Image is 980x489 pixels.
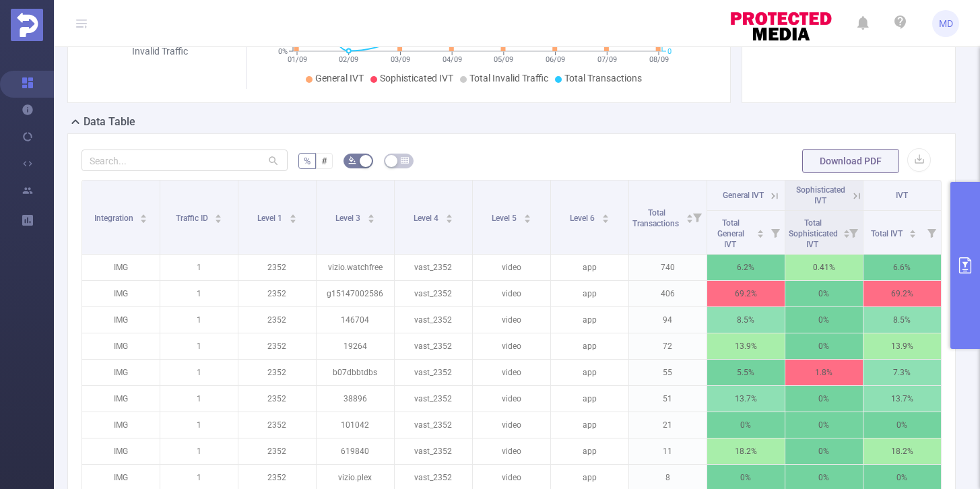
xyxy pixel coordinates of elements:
p: 0% [785,333,863,359]
p: 0% [785,281,863,306]
input: Search... [81,150,288,171]
span: Sophisticated IVT [380,73,453,84]
span: Traffic ID [176,214,210,223]
i: icon: caret-up [140,212,148,216]
p: 55 [629,360,707,385]
span: Level 4 [414,214,440,223]
tspan: 02/09 [339,55,358,64]
p: 0% [785,307,863,333]
i: icon: caret-down [756,232,764,236]
i: icon: caret-down [601,218,609,222]
span: Total Transactions [632,208,681,228]
p: app [551,255,628,280]
p: 1 [160,438,238,464]
p: 1.8% [785,360,863,385]
p: 13.7% [707,386,785,412]
p: 19264 [317,333,394,359]
p: video [473,281,550,306]
h2: Data Table [84,114,135,130]
p: app [551,307,628,333]
p: 2352 [238,307,316,333]
p: 740 [629,255,707,280]
p: 1 [160,281,238,306]
p: IMG [82,255,160,280]
p: vast_2352 [395,360,472,385]
p: vizio.watchfree [317,255,394,280]
span: General IVT [723,191,764,200]
tspan: 07/09 [597,55,617,64]
span: Integration [94,214,135,223]
p: video [473,333,550,359]
p: video [473,412,550,438]
p: 18.2% [863,438,941,464]
p: 72 [629,333,707,359]
p: 1 [160,360,238,385]
p: 101042 [317,412,394,438]
p: vast_2352 [395,255,472,280]
i: icon: caret-down [445,218,453,222]
p: 13.9% [707,333,785,359]
p: 69.2% [707,281,785,306]
i: icon: caret-up [445,212,453,216]
span: Level 3 [335,214,362,223]
i: icon: bg-colors [348,156,356,164]
i: icon: caret-down [140,218,148,222]
p: 1 [160,412,238,438]
p: 8.5% [863,307,941,333]
p: 8.5% [707,307,785,333]
i: icon: caret-up [601,212,609,216]
div: Sort [843,228,851,236]
p: 2352 [238,438,316,464]
p: 69.2% [863,281,941,306]
i: icon: caret-up [843,228,850,232]
span: Level 1 [257,214,284,223]
span: Total Sophisticated IVT [789,218,838,249]
p: vast_2352 [395,281,472,306]
tspan: 01/09 [287,55,306,64]
i: icon: caret-down [215,218,222,222]
span: # [321,156,327,166]
span: Total General IVT [717,218,744,249]
p: video [473,438,550,464]
span: % [304,156,311,166]
div: Sort [686,212,694,220]
i: icon: caret-up [289,212,296,216]
p: 0% [785,386,863,412]
i: icon: caret-down [367,218,374,222]
p: 2352 [238,412,316,438]
p: 406 [629,281,707,306]
p: 0% [785,412,863,438]
p: 146704 [317,307,394,333]
p: 1 [160,255,238,280]
p: IMG [82,360,160,385]
i: icon: caret-up [686,212,693,216]
p: app [551,386,628,412]
i: Filter menu [922,211,941,254]
p: 13.9% [863,333,941,359]
span: MD [939,10,953,37]
p: app [551,281,628,306]
p: IMG [82,438,160,464]
i: icon: caret-up [215,212,222,216]
p: vast_2352 [395,412,472,438]
p: vast_2352 [395,386,472,412]
div: Sort [289,212,297,220]
p: app [551,412,628,438]
p: 6.6% [863,255,941,280]
p: IMG [82,281,160,306]
span: Total IVT [871,229,905,238]
span: Level 6 [570,214,597,223]
p: video [473,386,550,412]
i: icon: caret-down [289,218,296,222]
p: video [473,307,550,333]
div: Sort [601,212,610,220]
p: 2352 [238,281,316,306]
span: Sophisticated IVT [796,185,845,205]
p: 7.3% [863,360,941,385]
div: Sort [445,212,453,220]
p: IMG [82,412,160,438]
i: Filter menu [844,211,863,254]
p: 94 [629,307,707,333]
tspan: 08/09 [649,55,668,64]
tspan: 0 [667,47,672,56]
